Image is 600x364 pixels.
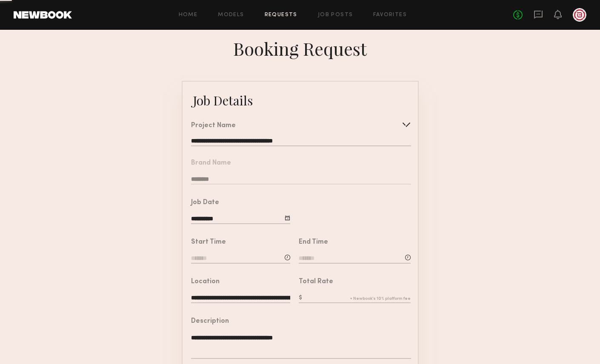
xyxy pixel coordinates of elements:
[299,239,328,246] div: End Time
[318,12,353,18] a: Job Posts
[191,199,219,206] div: Job Date
[193,92,253,109] div: Job Details
[191,122,236,129] div: Project Name
[179,12,198,18] a: Home
[299,279,333,285] div: Total Rate
[191,318,229,325] div: Description
[191,279,220,285] div: Location
[265,12,297,18] a: Requests
[191,239,226,246] div: Start Time
[373,12,407,18] a: Favorites
[218,12,244,18] a: Models
[233,37,367,60] div: Booking Request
